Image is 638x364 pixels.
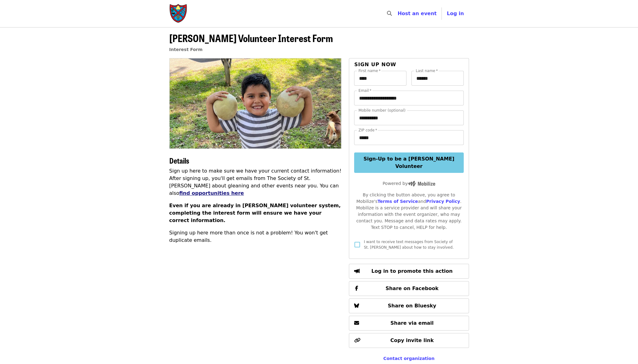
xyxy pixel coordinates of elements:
button: Copy invite link [349,333,469,348]
label: Email [358,89,371,92]
label: ZIP code [358,128,377,132]
span: Sign up now [354,62,396,67]
span: Details [169,155,189,166]
button: Share on Facebook [349,281,469,296]
img: Powered by Mobilize [408,181,435,186]
strong: Even if you are already in [PERSON_NAME] volunteer system, completing the interest form will ensu... [169,203,341,223]
span: Copy invite link [390,337,434,343]
input: Search [396,6,401,21]
button: Log in [442,7,469,20]
a: Privacy Policy [426,199,460,204]
span: [PERSON_NAME] Volunteer Interest Form [169,31,333,45]
span: Share on Bluesky [388,303,436,309]
a: Host an event [397,11,436,16]
a: Interest Form [169,47,203,52]
span: Log in [447,11,464,16]
span: I want to receive text messages from Society of St. [PERSON_NAME] about how to stay involved. [364,240,454,250]
p: Signing up here more than once is not a problem! You won't get duplicate emails. [169,229,342,244]
button: Log in to promote this action [349,264,469,279]
img: SoSA Volunteer Interest Form organized by Society of St. Andrew [170,58,341,148]
label: Mobile number (optional) [358,109,406,112]
label: Last name [416,69,438,73]
button: Share via email [349,316,469,331]
input: ZIP code [354,130,463,145]
span: Share on Facebook [385,285,438,291]
a: find opportunities here [179,190,244,196]
div: By clicking the button above, you agree to Mobilize's and . Mobilize is a service provider and wi... [354,192,463,231]
input: Email [354,91,463,105]
label: First name [358,69,381,73]
p: Sign up here to make sure we have your current contact information! After signing up, you'll get ... [169,167,342,197]
i: search icon [387,11,392,16]
a: Contact organization [383,356,434,361]
span: Log in to promote this action [371,268,453,274]
input: First name [354,71,406,86]
input: Mobile number (optional) [354,110,463,125]
span: Powered by [383,181,435,186]
span: Share via email [390,320,434,326]
button: Share on Bluesky [349,298,469,313]
button: Sign-Up to be a [PERSON_NAME] Volunteer [354,152,463,173]
img: Society of St. Andrew - Home [169,4,188,24]
a: Terms of Service [377,199,418,204]
input: Last name [411,71,464,86]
